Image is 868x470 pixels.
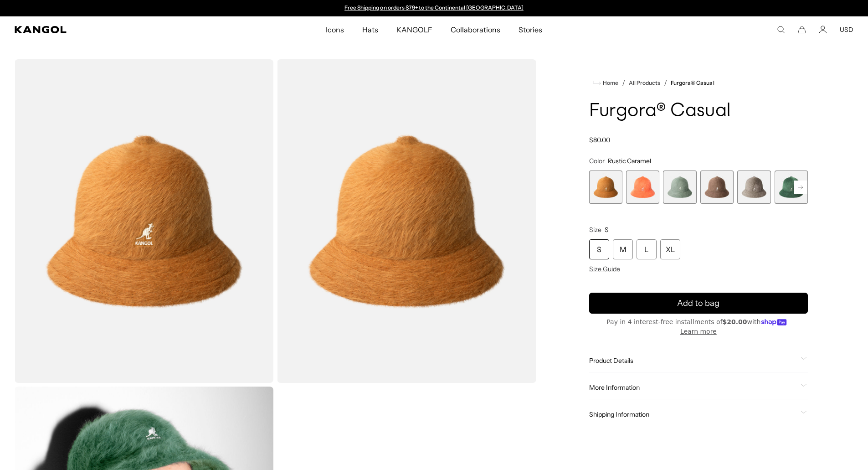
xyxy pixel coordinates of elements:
[451,16,500,43] span: Collaborations
[589,101,808,121] h1: Furgora® Casual
[589,77,808,88] nav: breadcrumbs
[700,170,734,204] label: Brown
[316,16,353,43] a: Icons
[396,16,432,43] span: KANGOLF
[362,16,378,43] span: Hats
[601,80,618,86] span: Home
[387,16,442,43] a: KANGOLF
[775,170,808,204] div: 6 of 12
[775,170,808,204] label: Deep Emerald
[589,265,620,273] span: Size Guide
[589,239,609,259] div: S
[593,79,618,87] a: Home
[626,170,659,204] div: 2 of 12
[519,16,542,43] span: Stories
[589,383,797,392] span: More Information
[340,5,528,12] div: 1 of 2
[660,77,667,88] li: /
[700,170,734,204] div: 4 of 12
[777,26,785,34] summary: Search here
[663,170,696,204] label: Sage Green
[589,226,601,234] span: Size
[589,356,797,365] span: Product Details
[660,239,680,259] div: XL
[626,170,659,204] label: Coral Flame
[637,239,657,259] div: L
[737,170,770,204] div: 5 of 12
[589,293,808,314] button: Add to bag
[819,26,827,34] a: Account
[509,16,551,43] a: Stories
[325,16,344,43] span: Icons
[618,77,625,88] li: /
[344,4,524,11] a: Free Shipping on orders $79+ to the Continental [GEOGRAPHIC_DATA]
[589,410,797,418] span: Shipping Information
[277,59,536,383] img: color-rustic-caramel
[677,297,719,310] span: Add to bag
[840,26,853,34] button: USD
[613,239,633,259] div: M
[629,80,660,86] a: All Products
[663,170,696,204] div: 3 of 12
[798,26,806,34] button: Cart
[15,59,273,383] img: color-rustic-caramel
[589,157,605,165] span: Color
[15,26,216,33] a: Kangol
[340,5,528,12] div: Announcement
[589,136,610,144] span: $80.00
[589,170,622,204] div: 1 of 12
[671,80,714,86] a: Furgora® Casual
[608,157,651,165] span: Rustic Caramel
[340,5,528,12] slideshow-component: Announcement bar
[605,226,609,234] span: S
[589,170,622,204] label: Rustic Caramel
[353,16,387,43] a: Hats
[737,170,770,204] label: Warm Grey
[442,16,509,43] a: Collaborations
